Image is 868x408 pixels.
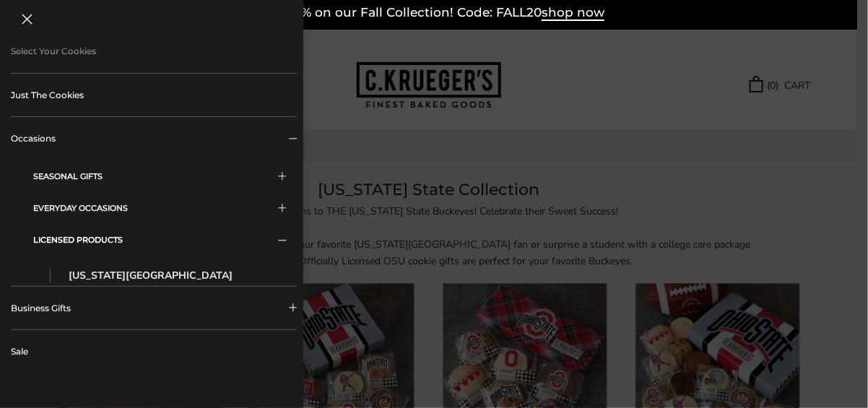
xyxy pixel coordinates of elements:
a: Select Your Cookies [11,30,297,73]
button: Close navigation [22,14,32,25]
button: Collapsible block button [11,117,297,160]
a: Sale [11,330,297,373]
button: LICENSED PRODUCTS [33,224,286,256]
a: Just The Cookies [11,74,297,117]
a: Save 20% on our Fall Collection! Code: FALL20shop now [253,5,604,21]
button: SEASONAL GIFTS [33,160,286,192]
a: [US_STATE][GEOGRAPHIC_DATA] [69,268,261,283]
span: shop now [542,5,604,21]
button: EVERYDAY OCCASIONS [33,192,286,224]
button: Collapsible block button [11,287,297,330]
